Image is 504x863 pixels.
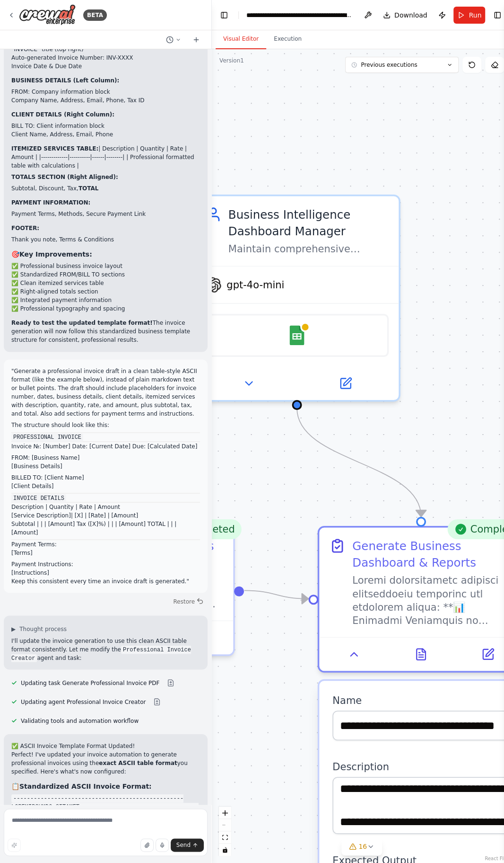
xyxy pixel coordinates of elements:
[170,628,226,648] button: Open in side panel
[11,421,200,429] p: The structure should look like this:
[162,34,185,45] button: Switch to previous chat
[78,185,99,192] strong: TOTAL
[19,4,76,26] img: Logo
[63,557,223,610] div: Lore-ipsu dolorsi ametconsec adi elitseddo eiusmo tempori: **🔍 Utlabor Etdolor Magnaaliqu:** - En...
[361,61,417,69] span: Previous executions
[11,287,200,296] li: ✅ Right-aligned totals section
[219,819,231,831] button: zoom out
[83,9,107,21] div: BETA
[11,304,200,313] li: ✅ Professional typography and spacing
[246,10,353,20] nav: breadcrumb
[216,29,266,49] button: Visual Editor
[176,841,191,849] span: Send
[8,838,21,852] button: Improve this prompt
[11,210,200,218] li: Payment Terms, Methods, Secure Payment Link
[11,144,200,170] p: | Description | Quantity | Rate | Amount | |-------------|----------|------|--------| | Professio...
[11,130,200,139] li: Client Name, Address, Email, Phone
[11,225,39,231] strong: FOOTER:
[11,45,200,53] li: "INVOICE" title (top right)
[469,10,481,20] span: Run
[11,53,200,62] li: Auto-generated Invoice Number: INV-XXXX
[11,442,200,450] p: Invoice №: [Number] Date: [Current Date] Due: [Calculated Date]
[11,296,200,304] li: ✅ Integrated payment information
[219,844,231,856] button: toggle interactivity
[358,842,367,851] span: 16
[11,367,200,418] p: "Generate a professional invoice draft in a clean table-style ASCII format (like the example belo...
[11,453,200,470] p: FROM: [Business Name] [Business Details]
[11,781,200,791] h3: 📋
[11,494,66,502] code: INVOICE DETAILS
[11,262,200,270] li: ✅ Professional business invoice layout
[11,519,200,536] p: Subtotal | | | [Amount] Tax ([X]%) | | | [Amount] TOTAL | | | [Amount]
[266,29,309,49] button: Execution
[11,741,200,750] h2: ✅ ASCII Invoice Template Format Updated!
[288,408,429,516] g: Edge from bfde9a2b-85e1-4d24-a0c0-5b1e6ce37bc5 to f5694d3d-527d-46b0-af00-31c5d1c3cf08
[193,195,400,401] div: Business Intelligence Dashboard ManagerMaintain comprehensive database in {database_platform}, tr...
[11,577,200,585] p: Keep this consistent every time an invoice draft is generated."
[28,526,235,699] div: CompletedMonitor & Track PaymentsLore-ipsu dolorsi ametconsec adi elitseddo eiusmo tempori: **🔍 U...
[171,838,204,852] button: Send
[379,7,431,24] button: Download
[11,636,200,662] p: I'll update the invoice generation to use this clean ASCII table format consistently. Let me modi...
[11,511,200,519] h2: [Service Description]| [X] | [Rate] | [Amount]
[11,88,200,96] li: FROM: Company information block
[219,807,231,819] button: zoom in
[11,502,200,511] h2: Description | Quantity | Rate | Amount
[11,184,200,193] li: Subtotal, Discount, Tax,
[386,644,456,664] button: View output
[217,9,231,22] button: Hide left sidebar
[341,838,382,855] button: 16
[11,270,200,279] li: ✅ Standardized FROM/BILL TO sections
[219,831,231,844] button: fit view
[11,77,119,84] strong: BUSINESS DETAILS (Left Column):
[11,174,118,180] strong: TOTALS SECTION (Right Aligned):
[19,250,92,258] strong: Key Improvements:
[11,249,200,259] h3: 🎯
[287,325,307,345] img: Google Sheets
[219,807,231,856] div: React Flow controls
[491,9,504,22] button: Show right sidebar
[11,122,200,130] li: BILL TO: Client information block
[453,7,485,24] button: Run
[298,374,392,393] button: Open in side panel
[228,206,389,239] div: Business Intelligence Dashboard Manager
[11,473,200,490] p: BILLED TO: [Client Name] [Client Details]
[226,278,284,292] span: gpt-4o-mini
[189,34,204,45] button: Start a new chat
[244,582,308,606] g: Edge from 56532ee3-b198-4763-80a2-a00c5668361f to f5694d3d-527d-46b0-af00-31c5d1c3cf08
[11,235,200,244] li: Thank you note, Terms & Conditions
[394,10,427,20] span: Download
[11,96,200,105] li: Company Name, Address, Email, Phone, Tax ID
[219,57,244,64] div: Version 1
[140,838,154,852] button: Upload files
[99,759,177,766] strong: exact ASCII table format
[11,320,153,326] strong: Ready to test the updated template format!
[19,782,152,790] strong: Standardized ASCII Invoice Format:
[11,319,200,344] p: The invoice generation will now follow this standardized business template structure for consiste...
[11,540,200,557] p: Payment Terms: [Terms]
[19,625,67,632] span: Thought process
[11,62,200,71] li: Invoice Date & Due Date
[11,560,200,577] h2: Payment Instructions: [Instructions]
[157,519,242,539] div: Completed
[11,625,16,632] span: ▶
[11,645,191,662] code: Professional Invoice Creator
[345,57,459,73] button: Previous executions
[169,595,208,608] button: Restore
[11,199,90,206] strong: PAYMENT INFORMATION:
[11,145,98,152] strong: ITEMIZED SERVICES TABLE:
[11,433,83,442] code: PROFESSIONAL INVOICE
[63,537,214,554] div: Monitor & Track Payments
[156,838,169,852] button: Click to speak your automation idea
[21,679,159,686] span: Updating task Generate Professional Invoice PDF
[11,279,200,287] li: ✅ Clean itemized services table
[21,717,139,724] span: Validating tools and automation workflow
[228,242,389,256] div: Maintain comprehensive database in {database_platform}, track all invoice records, payment status...
[21,698,146,705] span: Updating agent Professional Invoice Creator
[11,750,200,775] p: Perfect! I've updated your invoice automation to generate professional invoices using the you spe...
[11,111,114,118] strong: CLIENT DETAILS (Right Column):
[11,625,67,632] button: ▶Thought process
